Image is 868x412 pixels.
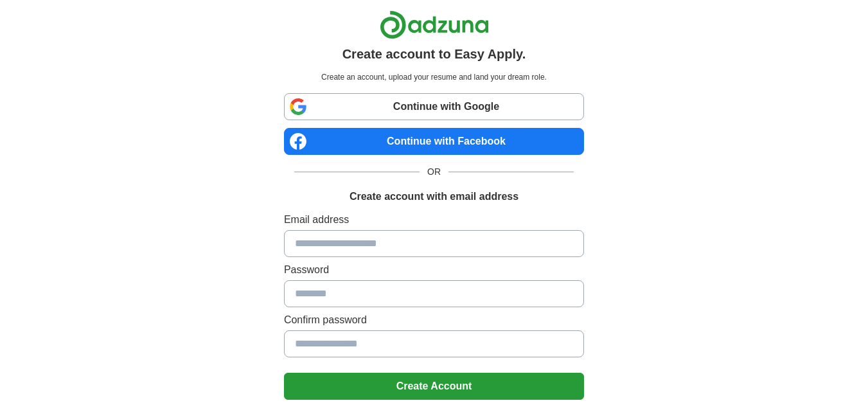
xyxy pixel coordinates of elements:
[284,212,584,228] label: Email address
[342,44,526,64] h1: Create account to Easy Apply.
[420,165,448,179] span: OR
[284,312,584,328] label: Confirm password
[284,373,584,400] button: Create Account
[287,71,581,83] p: Create an account, upload your resume and land your dream role.
[284,262,584,278] label: Password
[284,128,584,155] a: Continue with Facebook
[284,93,584,120] a: Continue with Google
[350,189,518,204] h1: Create account with email address
[380,10,489,39] img: Adzuna logo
